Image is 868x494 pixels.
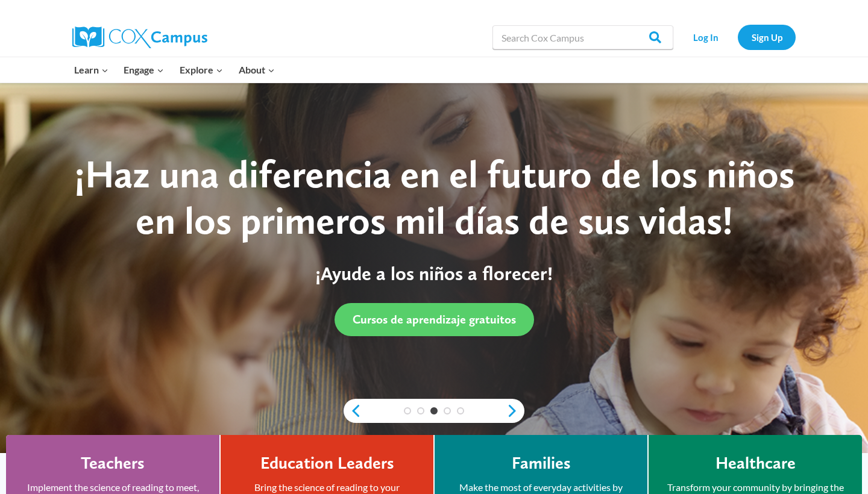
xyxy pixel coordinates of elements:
div: content slider buttons [344,399,524,423]
span: Cursos de aprendizaje gratuitos [353,312,516,327]
a: previous [344,404,362,418]
h4: Teachers [81,453,145,474]
input: Search Cox Campus [492,25,673,49]
a: Sign Up [738,25,796,49]
div: ¡Haz una diferencia en el futuro de los niños en los primeros mil días de sus vidas! [57,151,811,244]
button: Child menu of Learn [66,57,116,83]
button: Child menu of About [231,57,283,83]
h4: Education Leaders [260,453,394,474]
a: Log In [679,25,732,49]
h4: Healthcare [715,453,796,474]
a: 1 [404,407,411,414]
img: Cox Campus [72,27,207,48]
h4: Families [512,453,571,474]
a: Cursos de aprendizaje gratuitos [335,303,534,336]
a: 2 [417,407,424,414]
a: 3 [430,407,438,414]
p: ¡Ayude a los niños a florecer! [57,262,811,285]
nav: Primary Navigation [66,57,282,83]
button: Child menu of Explore [172,57,231,83]
button: Child menu of Engage [116,57,172,83]
a: 4 [444,407,451,414]
a: next [506,404,524,418]
a: 5 [457,407,464,414]
nav: Secondary Navigation [679,25,796,49]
